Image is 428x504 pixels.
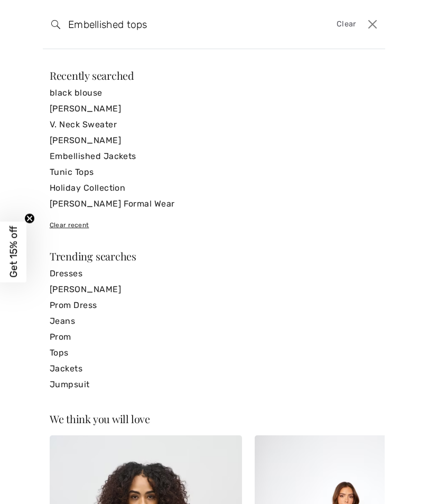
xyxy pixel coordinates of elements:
[50,361,378,377] a: Jackets
[50,196,378,212] a: [PERSON_NAME] Formal Wear
[50,345,378,361] a: Tops
[50,313,378,329] a: Jeans
[50,297,378,313] a: Prom Dress
[51,20,60,29] img: search the website
[50,148,378,164] a: Embellished Jackets
[50,220,378,230] div: Clear recent
[50,251,378,262] div: Trending searches
[50,180,378,196] a: Holiday Collection
[50,70,378,81] div: Recently searched
[50,117,378,133] a: V. Neck Sweater
[7,226,20,278] span: Get 15% off
[24,213,35,224] button: Close teaser
[50,266,378,282] a: Dresses
[60,8,295,40] input: TYPE TO SEARCH
[50,377,378,393] a: Jumpsuit
[50,85,378,101] a: black blouse
[50,412,150,426] span: We think you will love
[50,101,378,117] a: [PERSON_NAME]
[365,16,381,33] button: Close
[50,133,378,148] a: [PERSON_NAME]
[50,282,378,297] a: [PERSON_NAME]
[50,164,378,180] a: Tunic Tops
[50,329,378,345] a: Prom
[337,18,356,30] span: Clear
